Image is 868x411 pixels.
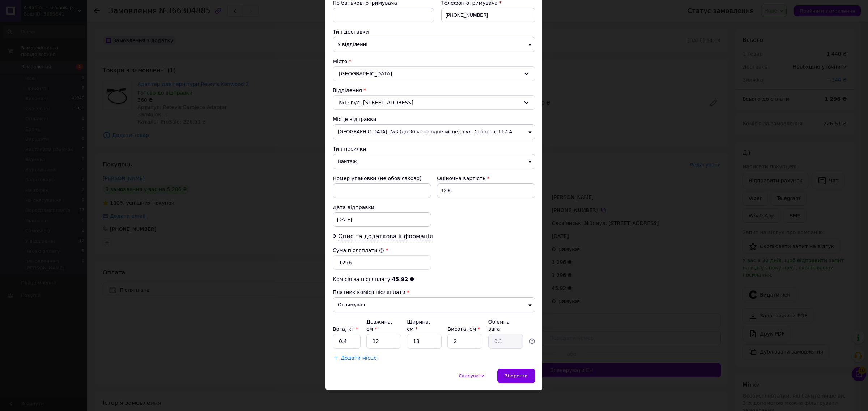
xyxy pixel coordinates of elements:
span: У відділенні [333,37,535,52]
div: [GEOGRAPHIC_DATA] [333,66,535,81]
input: +380 [441,8,535,22]
span: Тип доставки [333,29,369,35]
span: [GEOGRAPHIC_DATA]: №3 (до 30 кг на одне місце): вул. Соборна, 117-А [333,124,535,139]
div: Комісія за післяплату: [333,276,535,283]
div: Відділення [333,87,535,94]
div: Місто [333,58,535,65]
div: Оціночна вартість [437,175,535,182]
label: Вага, кг [333,326,358,332]
label: Сума післяплати [333,247,384,253]
div: Дата відправки [333,204,431,211]
div: №1: вул. [STREET_ADDRESS] [333,95,535,110]
span: Опис та додаткова інформація [338,233,433,240]
span: 45.92 ₴ [392,276,414,282]
label: Ширина, см [407,319,430,332]
div: Номер упаковки (не обов'язково) [333,175,431,182]
span: Скасувати [459,373,484,378]
span: Вантаж [333,154,535,169]
span: Отримувач [333,297,535,312]
label: Висота, см [447,326,480,332]
span: Додати місце [341,355,377,361]
span: Тип посилки [333,146,366,152]
span: Зберегти [505,373,528,378]
span: Платник комісії післяплати [333,289,405,295]
div: Об'ємна вага [488,318,523,333]
label: Довжина, см [366,319,392,332]
span: Місце відправки [333,116,376,122]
